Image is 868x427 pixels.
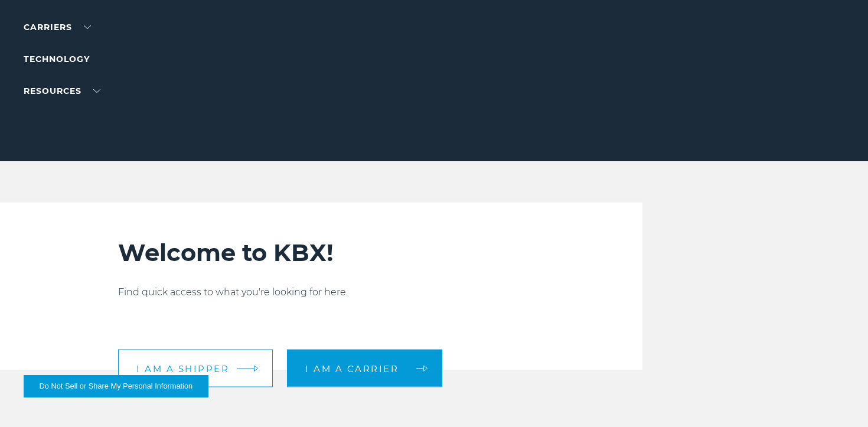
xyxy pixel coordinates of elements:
[24,375,208,397] button: Do Not Sell or Share My Personal Information
[118,238,587,268] h2: Welcome to KBX!
[287,350,442,387] a: I am a carrier arrow arrow
[24,22,91,32] a: Carriers
[254,365,259,371] img: arrow
[118,350,273,387] a: I am a shipper arrow arrow
[305,364,399,373] span: I am a carrier
[118,285,587,299] p: Find quick access to what you're looking for here.
[24,54,90,64] a: Technology
[136,364,229,373] span: I am a shipper
[24,86,100,96] a: RESOURCES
